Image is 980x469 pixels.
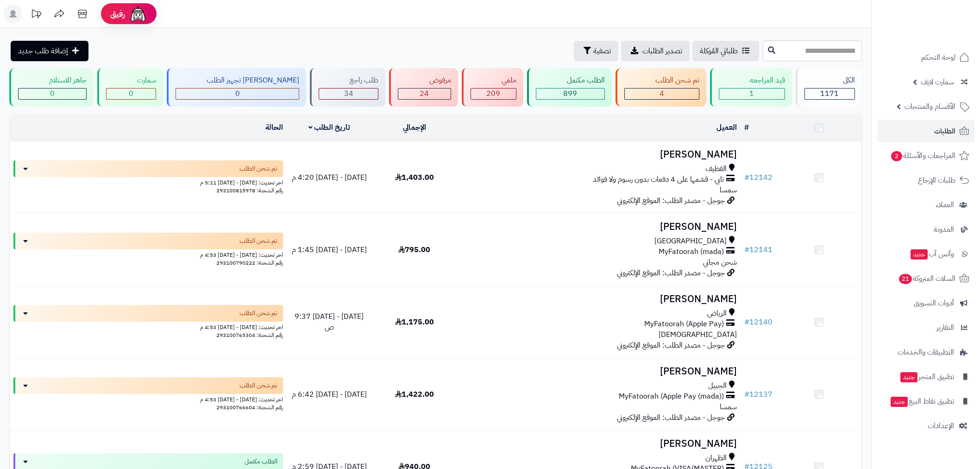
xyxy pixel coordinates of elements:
a: #12137 [744,389,773,400]
div: 209 [471,89,516,99]
span: MyFatoorah (Apple Pay (mada)) [619,391,724,402]
span: # [744,389,749,400]
div: قيد المراجعه [719,75,785,86]
img: logo-2.png [917,12,971,32]
span: رقم الشحنة: 293100790222 [216,259,283,267]
a: الطلبات [877,120,974,142]
a: ملغي 209 [460,68,525,107]
span: سمسا [720,401,737,412]
a: طلبات الإرجاع [877,169,974,191]
span: تم شحن الطلب [239,309,277,318]
h3: [PERSON_NAME] [461,294,737,304]
span: المراجعات والأسئلة [890,149,955,162]
span: [DATE] - [DATE] 9:37 ص [295,311,364,333]
span: التقارير [936,321,954,334]
span: 1,175.00 [395,317,434,328]
span: أدوات التسويق [914,297,954,310]
a: #12142 [744,172,773,183]
a: #12141 [744,244,773,255]
div: اخر تحديث: [DATE] - [DATE] 4:53 م [13,322,283,331]
div: مرفوض [398,75,451,86]
div: 0 [19,89,86,99]
a: تم شحن الطلب 4 [614,68,708,107]
span: 0 [129,88,133,99]
h3: [PERSON_NAME] [461,438,737,449]
span: الجبيل [708,380,727,391]
span: [GEOGRAPHIC_DATA] [654,236,727,247]
span: [DATE] - [DATE] 6:42 م [292,389,367,400]
span: إضافة طلب جديد [18,45,68,57]
span: # [744,317,749,328]
div: تم شحن الطلب [624,75,699,86]
a: العميل [716,122,737,133]
a: طلب راجع 34 [308,68,387,107]
a: #12140 [744,317,773,328]
span: المدونة [934,223,954,236]
a: التقارير [877,317,974,339]
span: جديد [911,249,928,260]
span: 1,422.00 [395,389,434,400]
span: لوحة التحكم [921,51,955,64]
div: طلب راجع [319,75,378,86]
span: جوجل - مصدر الطلب: الموقع الإلكتروني [617,412,725,423]
span: التطبيقات والخدمات [898,346,954,359]
a: السلات المتروكة21 [877,267,974,290]
a: # [744,122,749,133]
a: العملاء [877,194,974,216]
a: المراجعات والأسئلة2 [877,145,974,167]
div: 4 [625,89,699,99]
a: سمارت 0 [95,68,165,107]
span: رقم الشحنة: 293100765304 [216,331,283,339]
div: 0 [176,89,299,99]
button: تصفية [574,41,618,61]
div: سمارت [106,75,156,86]
span: رقم الشحنة: 293100766604 [216,403,283,412]
span: تم شحن الطلب [239,236,277,246]
span: القطيف [705,164,727,174]
span: السلات المتروكة [898,272,955,285]
span: شحن مجاني [703,257,737,268]
span: جوجل - مصدر الطلب: الموقع الإلكتروني [617,195,725,206]
div: ملغي [471,75,516,86]
img: ai-face.png [129,5,147,23]
span: العملاء [936,198,954,211]
a: الإعدادات [877,415,974,437]
span: تابي - قسّمها على 4 دفعات بدون رسوم ولا فوائد [593,174,724,185]
span: رقم الشحنة: 293100815978 [216,186,283,195]
a: الإجمالي [403,122,426,133]
span: # [744,172,749,183]
span: تطبيق نقاط البيع [890,395,954,408]
span: الظهران [705,453,727,463]
a: قيد المراجعه 1 [708,68,794,107]
span: تصدير الطلبات [642,45,682,57]
span: سمسا [720,184,737,196]
span: 1171 [820,88,839,99]
span: 34 [344,88,353,99]
div: الكل [804,75,855,86]
span: 1,403.00 [395,172,434,183]
span: الطلب مكتمل [245,457,277,466]
span: جديد [891,397,908,407]
div: جاهز للاستلام [18,75,87,86]
span: # [744,244,749,255]
div: 0 [107,89,156,99]
a: إضافة طلب جديد [11,41,88,61]
a: لوحة التحكم [877,46,974,69]
span: [DATE] - [DATE] 4:20 م [292,172,367,183]
a: الحالة [265,122,283,133]
a: تحديثات المنصة [25,5,48,25]
span: 0 [50,88,55,99]
span: تم شحن الطلب [239,164,277,173]
a: طلباتي المُوكلة [692,41,759,61]
span: الإعدادات [928,419,954,432]
span: الطلبات [934,125,955,138]
span: تطبيق المتجر [899,370,954,383]
span: 21 [898,273,912,285]
div: اخر تحديث: [DATE] - [DATE] 5:11 م [13,177,283,187]
span: جديد [900,372,917,382]
span: MyFatoorah (Apple Pay) [644,319,724,330]
span: 1 [749,88,754,99]
span: 24 [420,88,429,99]
h3: [PERSON_NAME] [461,149,737,160]
div: [PERSON_NAME] تجهيز الطلب [176,75,299,86]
